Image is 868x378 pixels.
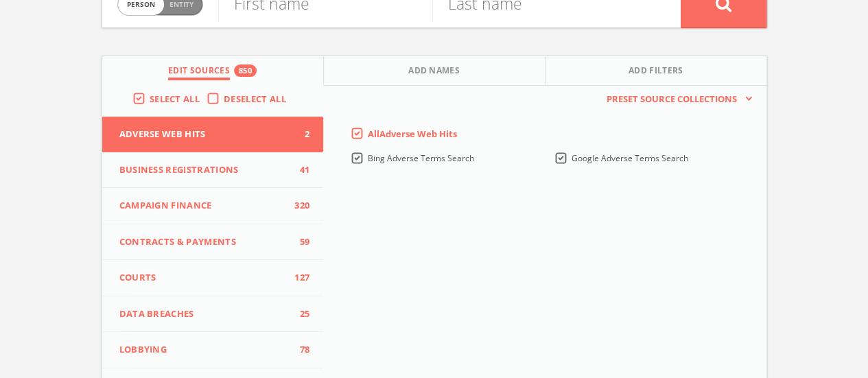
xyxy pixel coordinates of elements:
[289,343,309,357] span: 78
[224,93,286,105] span: Deselect All
[102,56,324,86] button: Edit Sources850
[600,93,752,106] button: Preset Source Collections
[546,56,766,86] button: Add Filters
[572,152,688,164] span: Google Adverse Terms Search
[289,128,309,141] span: 2
[102,188,324,224] button: Campaign Finance320
[289,199,309,213] span: 320
[289,307,309,321] span: 25
[629,64,683,80] span: Add Filters
[368,152,474,164] span: Bing Adverse Terms Search
[102,117,324,152] button: Adverse Web Hits2
[600,93,744,106] span: Preset Source Collections
[102,332,324,368] button: Lobbying78
[119,271,290,285] span: Courts
[102,152,324,189] button: Business Registrations41
[289,235,309,249] span: 59
[234,64,257,77] div: 850
[102,296,324,333] button: Data Breaches25
[289,163,309,177] span: 41
[150,93,200,105] span: Select All
[368,128,457,140] span: All Adverse Web Hits
[102,260,324,296] button: Courts127
[102,224,324,261] button: Contracts & Payments59
[168,64,230,80] span: Edit Sources
[324,56,546,86] button: Add Names
[119,128,290,141] span: Adverse Web Hits
[408,64,460,80] span: Add Names
[119,343,290,357] span: Lobbying
[119,307,290,321] span: Data Breaches
[289,271,309,285] span: 127
[119,163,290,177] span: Business Registrations
[119,199,290,213] span: Campaign Finance
[119,235,290,249] span: Contracts & Payments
